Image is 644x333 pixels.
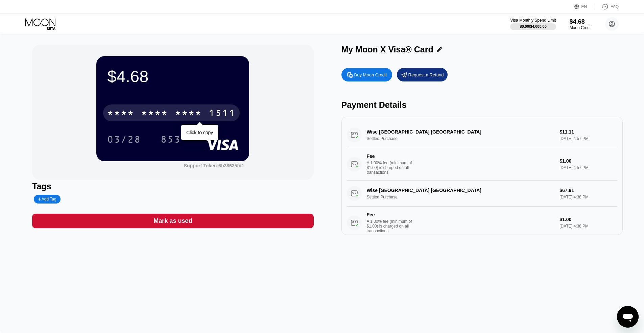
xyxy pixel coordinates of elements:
[570,18,592,25] div: $4.68
[161,135,181,146] div: 853
[570,25,592,30] div: Moon Credit
[510,18,556,23] div: Visa Monthly Spend Limit
[347,207,617,239] div: FeeA 1.00% fee (minimum of $1.00) is charged on all transactions$1.00[DATE] 4:38 PM
[186,130,213,135] div: Click to copy
[397,68,448,81] div: Request a Refund
[32,214,313,228] div: Mark as used
[153,217,192,225] div: Mark as used
[107,135,141,146] div: 03/28
[559,224,617,229] div: [DATE] 4:38 PM
[570,18,592,30] div: $4.68Moon Credit
[341,68,392,81] div: Buy Moon Credit
[354,72,387,78] div: Buy Moon Credit
[510,18,556,30] div: Visa Monthly Spend Limit$0.00/$4,000.00
[184,163,244,168] div: Support Token: 6b38635fd1
[367,161,418,175] div: A 1.00% fee (minimum of $1.00) is charged on all transactions
[107,67,238,86] div: $4.68
[611,4,619,9] div: FAQ
[559,165,617,170] div: [DATE] 4:57 PM
[595,3,619,10] div: FAQ
[156,131,186,148] div: 853
[209,109,236,119] div: 1511
[367,212,414,217] div: Fee
[581,4,587,9] div: EN
[102,131,146,148] div: 03/28
[32,182,313,191] div: Tags
[347,148,617,181] div: FeeA 1.00% fee (minimum of $1.00) is charged on all transactions$1.00[DATE] 4:57 PM
[367,153,414,159] div: Fee
[559,158,617,164] div: $1.00
[617,306,639,328] iframe: Button to launch messaging window
[367,219,418,233] div: A 1.00% fee (minimum of $1.00) is charged on all transactions
[520,24,547,28] div: $0.00 / $4,000.00
[341,45,433,54] div: My Moon X Visa® Card
[559,217,617,222] div: $1.00
[341,100,623,110] div: Payment Details
[38,197,56,201] div: Add Tag
[184,163,244,168] div: Support Token:6b38635fd1
[574,3,595,10] div: EN
[408,72,444,78] div: Request a Refund
[34,195,60,204] div: Add Tag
